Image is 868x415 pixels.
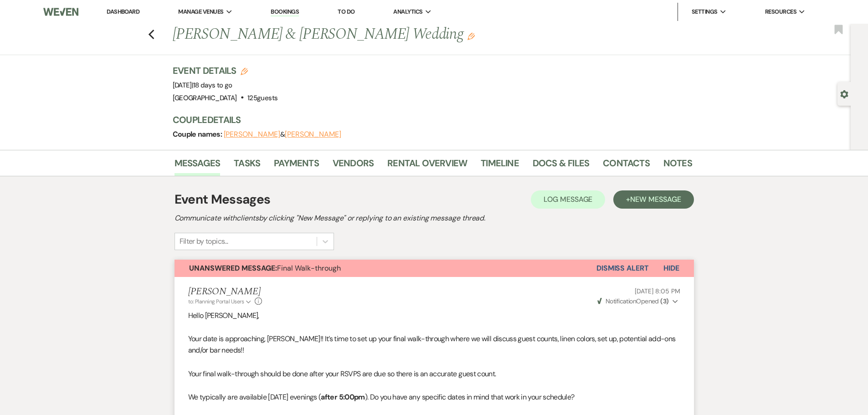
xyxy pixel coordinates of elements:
[188,392,321,402] span: We typically are available [DATE] evenings (
[188,286,262,297] h5: [PERSON_NAME]
[663,263,679,273] span: Hide
[603,156,650,176] a: Contacts
[173,81,232,90] span: [DATE]
[333,156,374,176] a: Vendors
[635,287,680,295] span: [DATE] 8:05 PM
[188,297,253,306] button: to: Planning Portal Users
[365,392,575,402] span: ). Do you have any specific dates in mind that work in your schedule?
[285,131,341,138] button: [PERSON_NAME]
[173,129,224,139] span: Couple names:
[531,190,605,209] button: Log Message
[274,156,319,176] a: Payments
[175,156,221,176] a: Messages
[180,236,228,247] div: Filter by topics...
[596,260,649,277] button: Dismiss Alert
[467,32,475,40] button: Edit
[188,310,680,322] p: Hello [PERSON_NAME],
[175,190,271,209] h1: Event Messages
[189,263,341,273] span: Final Walk-through
[173,64,278,77] h3: Event Details
[175,213,694,224] h2: Communicate with clients by clicking "New Message" or replying to an existing message thread.
[43,2,78,21] img: Weven Logo
[193,81,232,90] span: 18 days to go
[387,156,467,176] a: Rental Overview
[175,260,596,277] button: Unanswered Message:Final Walk-through
[338,8,354,15] a: To Do
[660,297,668,305] strong: ( 3 )
[271,8,299,16] a: Bookings
[596,297,680,306] button: NotificationOpened (3)
[173,113,683,126] h3: Couple Details
[544,195,592,204] span: Log Message
[192,81,232,90] span: |
[393,7,422,16] span: Analytics
[189,263,277,273] strong: Unanswered Message:
[224,130,341,139] span: &
[649,260,694,277] button: Hide
[597,297,669,305] span: Opened
[321,392,365,402] strong: after 5:00pm
[234,156,260,176] a: Tasks
[247,93,277,102] span: 125 guests
[765,7,796,16] span: Resources
[533,156,589,176] a: Docs & Files
[107,8,139,15] a: Dashboard
[613,190,693,209] button: +New Message
[630,195,681,204] span: New Message
[188,369,496,379] span: Your final walk-through should be done after your RSVPS are due so there is an accurate guest count.
[224,131,280,138] button: [PERSON_NAME]
[188,298,244,305] span: to: Planning Portal Users
[840,89,848,98] button: Open lead details
[692,7,718,16] span: Settings
[173,24,581,46] h1: [PERSON_NAME] & [PERSON_NAME] Wedding
[188,334,676,355] span: Your date is approaching, [PERSON_NAME]!! It’s time to set up your final walk-through where we wi...
[173,93,237,102] span: [GEOGRAPHIC_DATA]
[663,156,692,176] a: Notes
[606,297,636,305] span: Notification
[178,7,223,16] span: Manage Venues
[481,156,519,176] a: Timeline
